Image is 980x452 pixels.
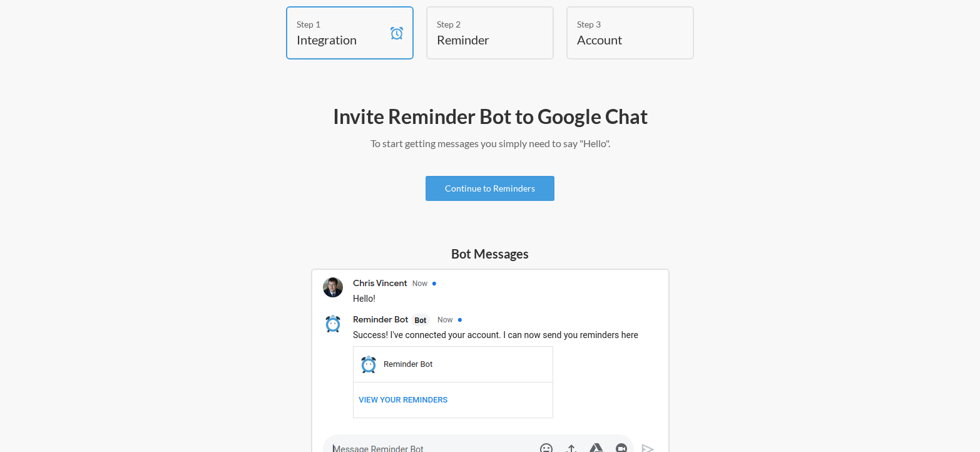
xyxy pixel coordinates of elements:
div: Step 2 [437,18,524,31]
a: Continue to Reminders [426,176,554,201]
h4: Account [577,31,665,48]
h2: Invite Reminder Bot to Google Chat [127,103,853,130]
h4: Reminder [437,31,524,48]
p: To start getting messages you simply need to say "Hello". [127,136,853,151]
div: Step 3 [577,18,665,31]
h5: Bot Messages [311,245,670,262]
h4: Integration [297,31,384,48]
div: Step 1 [297,18,384,31]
